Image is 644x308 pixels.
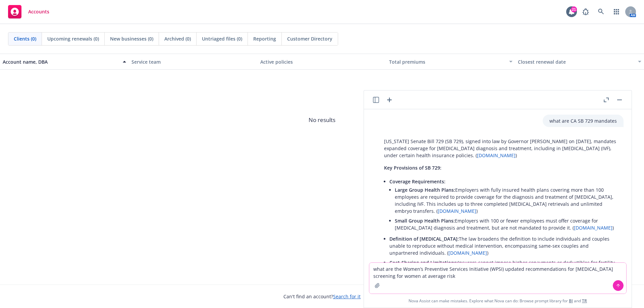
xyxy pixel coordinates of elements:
span: Cost-Sharing and Limitations: [389,259,458,266]
a: Accounts [5,2,52,21]
span: Nova Assist can make mistakes. Explore what Nova can do: Browse prompt library for and [409,294,587,308]
p: what are CA SB 729 mandates [549,117,617,124]
span: Key Provisions of SB 729: [384,165,441,171]
span: Large Group Health Plans: [395,187,455,193]
a: BI [569,298,573,304]
li: Employers with 100 or fewer employees must offer coverage for [MEDICAL_DATA] diagnosis and treatm... [395,216,617,233]
a: [DOMAIN_NAME] [574,225,612,231]
span: Upcoming renewals (0) [47,35,99,42]
div: Service team [131,58,255,65]
span: Definition of [MEDICAL_DATA]: [389,236,459,242]
span: Reporting [253,35,276,42]
span: Customer Directory [287,35,332,42]
span: Clients (0) [14,35,36,42]
a: TR [582,298,587,304]
textarea: what are the Women’s Preventive Services Initiative (WPSI) updated recommendations for [MEDICAL_D... [369,263,626,294]
p: [US_STATE] Senate Bill 729 (SB 729), signed into law by Governor [PERSON_NAME] on [DATE], mandate... [384,138,617,159]
span: Accounts [28,9,49,14]
span: Small Group Health Plans: [395,218,455,224]
a: Search [594,5,608,18]
div: Active policies [260,58,384,65]
button: Active policies [258,54,386,70]
a: [DOMAIN_NAME] [438,208,476,214]
a: Search for it [333,293,361,300]
p: The law broadens the definition to include individuals and couples unable to reproduce without me... [389,235,617,256]
button: Closest renewal date [515,54,644,70]
div: 21 [571,6,577,12]
div: Closest renewal date [518,58,634,65]
div: Total premiums [389,58,505,65]
li: Employers with fully insured health plans covering more than 100 employees are required to provid... [395,185,617,216]
a: Report a Bug [579,5,592,18]
span: New businesses (0) [110,35,153,42]
a: [DOMAIN_NAME] [448,250,487,256]
span: Coverage Requirements: [389,178,445,185]
button: Total premiums [386,54,515,70]
span: Can't find an account? [283,293,361,300]
span: Untriaged files (0) [202,35,242,42]
button: Service team [129,54,258,70]
span: Archived (0) [164,35,191,42]
a: [DOMAIN_NAME] [477,152,516,159]
div: Account name, DBA [3,58,119,65]
p: Insurers cannot impose higher copayments or deductibles for fertility treatments than those requi... [389,259,617,280]
a: Switch app [610,5,623,18]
